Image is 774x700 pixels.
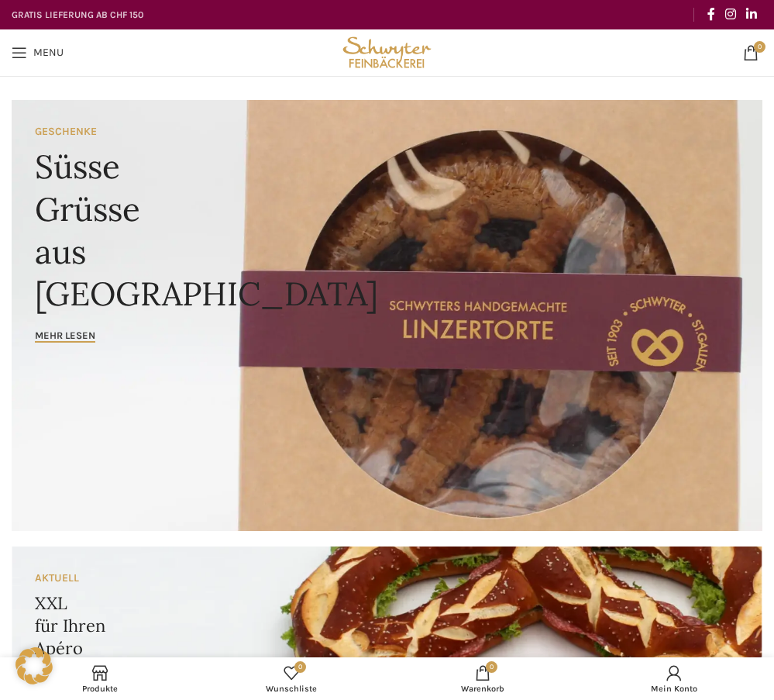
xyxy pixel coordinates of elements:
[754,41,765,53] span: 0
[587,684,762,694] span: Mein Konto
[195,661,387,696] div: Meine Wunschliste
[741,2,762,26] a: Linkedin social link
[735,37,766,68] a: 0
[12,684,187,694] span: Produkte
[486,661,497,673] span: 0
[12,100,762,531] a: Banner link
[702,2,720,26] a: Facebook social link
[395,684,571,694] span: Warenkorb
[579,661,770,696] a: Mein Konto
[387,661,579,696] div: My cart
[4,37,71,68] a: Open mobile menu
[720,2,741,26] a: Instagram social link
[33,47,64,58] span: Menu
[12,9,143,20] strong: GRATIS LIEFERUNG AB CHF 150
[339,45,435,58] a: Site logo
[195,661,387,696] a: 0 Wunschliste
[339,29,435,76] img: Bäckerei Schwyter
[4,661,195,696] a: Produkte
[203,684,379,694] span: Wunschliste
[387,661,579,696] a: 0 Warenkorb
[294,661,306,673] span: 0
